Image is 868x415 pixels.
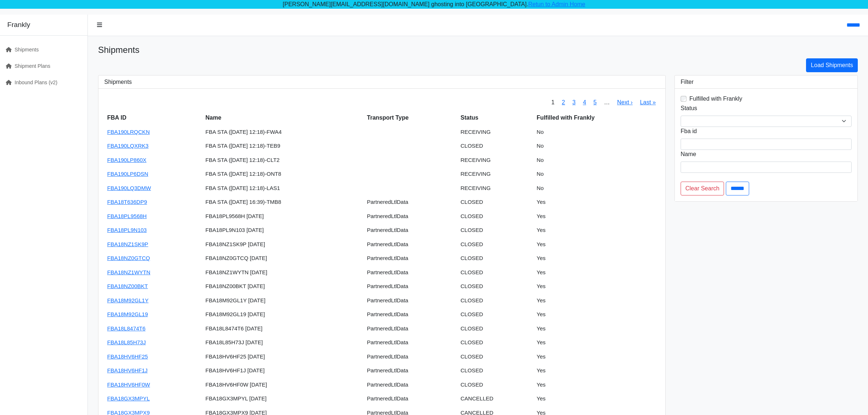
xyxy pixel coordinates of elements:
label: Fulfilled with Frankly [689,94,742,103]
td: No [534,139,659,153]
td: FBA STA ([DATE] 12:18)-TEB9 [203,139,364,153]
td: CLOSED [458,307,534,322]
a: FBA18HV6HF0W [107,381,150,388]
td: PartneredLtlData [364,209,458,224]
td: FBA18NZ0GTCQ [DATE] [203,251,364,265]
td: FBA18M92GL19 [DATE] [203,307,364,322]
td: FBA STA ([DATE] 12:18)-LAS1 [203,181,364,195]
td: Yes [534,364,659,378]
span: … [600,94,614,110]
h3: Shipments [104,78,659,85]
td: CLOSED [458,139,534,153]
a: FBA18PL9568H [107,213,147,219]
td: CLOSED [458,279,534,294]
td: FBA18PL9568H [DATE] [203,209,364,224]
td: Yes [534,294,659,308]
td: CLOSED [458,195,534,209]
a: FBA18HV6HF1J [107,367,148,373]
a: FBA18NZ0GTCQ [107,255,150,261]
td: PartneredLtlData [364,307,458,322]
td: CLOSED [458,237,534,252]
a: Last » [640,99,656,105]
td: FBA18L8474T6 [DATE] [203,322,364,336]
a: 3 [572,99,576,105]
td: FBA18HV6HF0W [DATE] [203,378,364,392]
h3: Filter [681,78,852,85]
td: Yes [534,237,659,252]
label: Status [681,104,697,113]
a: FBA18GX3MPYL [107,395,150,402]
a: FBA190LQ3DMW [107,185,151,191]
td: Yes [534,279,659,294]
a: FBA18M92GL1Y [107,297,148,303]
a: FBA190LQXRK3 [107,143,148,149]
td: Yes [534,378,659,392]
td: No [534,153,659,167]
td: CLOSED [458,336,534,350]
td: FBA18NZ1WYTN [DATE] [203,265,364,280]
td: PartneredLtlData [364,279,458,294]
a: FBA18M92GL19 [107,311,148,317]
a: 5 [593,99,597,105]
td: Yes [534,251,659,265]
td: CLOSED [458,322,534,336]
a: FBA190LP6DSN [107,171,148,177]
td: CLOSED [458,223,534,237]
td: Yes [534,350,659,364]
td: PartneredLtlData [364,392,458,406]
td: No [534,125,659,139]
a: FBA18PL9N103 [107,227,147,233]
td: Yes [534,307,659,322]
h1: Shipments [98,45,858,55]
td: Yes [534,336,659,350]
th: Transport Type [364,110,458,125]
td: FBA STA ([DATE] 16:39)-TMB8 [203,195,364,209]
td: CLOSED [458,265,534,280]
td: RECEIVING [458,153,534,167]
a: FBA18L8474T6 [107,325,145,331]
td: FBA18M92GL1Y [DATE] [203,294,364,308]
td: FBA18PL9N103 [DATE] [203,223,364,237]
a: Load Shipments [806,58,858,72]
td: PartneredLtlData [364,237,458,252]
td: PartneredLtlData [364,195,458,209]
a: Next › [617,99,633,105]
a: FBA18L85H73J [107,339,146,345]
a: 2 [562,99,565,105]
label: Name [681,150,696,159]
td: Yes [534,392,659,406]
td: CLOSED [458,350,534,364]
td: PartneredLtlData [364,336,458,350]
a: FBA18T636DP9 [107,199,147,205]
td: No [534,167,659,181]
td: FBA18GX3MPYL [DATE] [203,392,364,406]
td: Yes [534,265,659,280]
td: CLOSED [458,294,534,308]
td: PartneredLtlData [364,322,458,336]
span: 1 [548,94,558,110]
td: FBA18HV6HF1J [DATE] [203,364,364,378]
td: PartneredLtlData [364,223,458,237]
a: Clear Search [681,182,724,195]
th: Status [458,110,534,125]
a: 4 [583,99,586,105]
td: CANCELLED [458,392,534,406]
td: Yes [534,223,659,237]
td: FBA STA ([DATE] 12:18)-CLT2 [203,153,364,167]
td: PartneredLtlData [364,251,458,265]
th: Name [203,110,364,125]
td: CLOSED [458,209,534,224]
td: FBA18NZ00BKT [DATE] [203,279,364,294]
a: FBA18NZ1WYTN [107,269,150,275]
th: FBA ID [104,110,203,125]
td: FBA STA ([DATE] 12:18)-ONT8 [203,167,364,181]
td: CLOSED [458,251,534,265]
a: FBA190LRQCKN [107,129,150,135]
td: PartneredLtlData [364,378,458,392]
th: Fulfilled with Frankly [534,110,659,125]
td: RECEIVING [458,181,534,195]
td: CLOSED [458,378,534,392]
a: FBA18NZ1SK9P [107,241,148,247]
td: FBA18NZ1SK9P [DATE] [203,237,364,252]
td: PartneredLtlData [364,294,458,308]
